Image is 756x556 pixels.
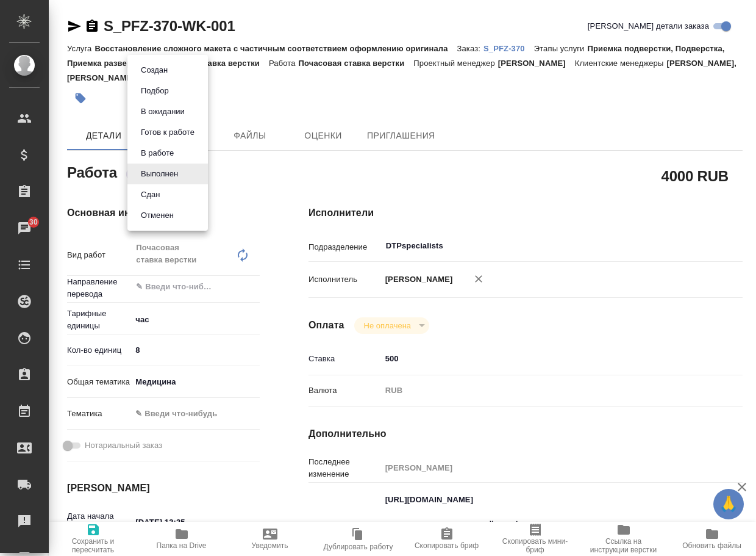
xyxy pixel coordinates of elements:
[137,84,173,98] button: Подбор
[137,209,177,222] button: Отменен
[137,63,171,77] button: Создан
[137,188,163,201] button: Сдан
[137,126,198,139] button: Готов к работе
[137,105,188,118] button: В ожидании
[137,146,177,160] button: В работе
[137,167,182,181] button: Выполнен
